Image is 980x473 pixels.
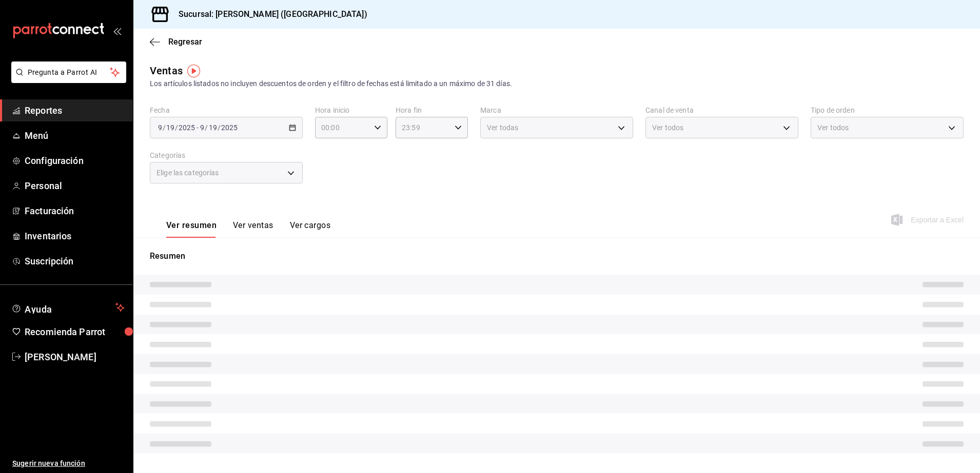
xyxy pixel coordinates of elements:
label: Canal de venta [645,107,798,114]
div: navigation tabs [166,220,330,238]
span: Ver todos [817,122,849,133]
label: Categorías [150,152,303,159]
span: Ayuda [25,301,111,314]
input: -- [158,124,163,132]
span: Regresar [168,37,202,47]
span: / [163,124,166,132]
h3: Sucursal: [PERSON_NAME] ([GEOGRAPHIC_DATA]) [170,8,367,20]
span: Inventarios [25,229,125,243]
input: -- [166,124,175,132]
input: ---- [178,124,195,132]
span: Recomienda Parrot [25,325,125,339]
label: Tipo de orden [811,107,964,114]
span: Pregunta a Parrot AI [28,67,110,78]
span: [PERSON_NAME] [25,350,125,364]
span: / [175,124,178,132]
button: Ver cargos [290,220,331,238]
button: Pregunta a Parrot AI [11,61,126,83]
button: Regresar [150,37,202,47]
button: Ver ventas [233,220,273,238]
label: Marca [480,107,633,114]
div: Los artículos listados no incluyen descuentos de orden y el filtro de fechas está limitado a un m... [150,78,964,89]
span: Menú [25,129,125,142]
label: Hora inicio [315,107,387,114]
span: Sugerir nueva función [12,458,125,469]
img: Tooltip marker [187,65,200,77]
span: / [218,124,221,132]
button: open_drawer_menu [113,27,121,35]
input: ---- [221,124,238,132]
input: -- [200,124,205,132]
label: Fecha [150,107,303,114]
div: Ventas [150,63,183,78]
span: Facturación [25,204,125,218]
span: Personal [25,179,125,193]
span: / [205,124,208,132]
span: Elige las categorías [156,168,219,178]
span: Ver todas [487,122,518,133]
span: Suscripción [25,254,125,268]
span: Ver todos [652,122,683,133]
label: Hora fin [396,107,468,114]
span: Configuración [25,154,125,168]
p: Resumen [150,250,964,262]
span: - [197,124,199,132]
button: Ver resumen [166,220,217,238]
input: -- [208,124,218,132]
a: Pregunta a Parrot AI [7,74,126,85]
span: Reportes [25,104,125,117]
